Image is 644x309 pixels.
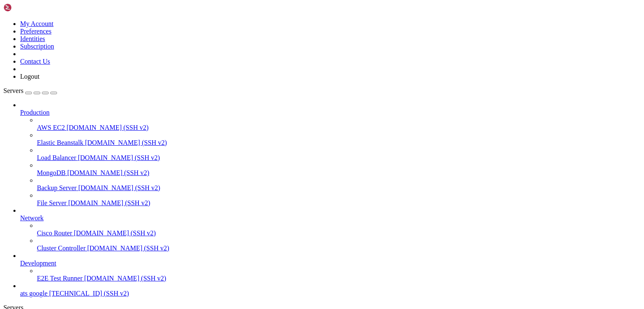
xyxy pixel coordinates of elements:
li: AWS EC2 [DOMAIN_NAME] (SSH v2) [37,116,641,131]
li: ats google [TECHNICAL_ID] (SSH v2) [20,282,641,297]
span: Development [20,260,56,267]
a: Cisco Router [DOMAIN_NAME] (SSH v2) [37,229,641,237]
a: Cluster Controller [DOMAIN_NAME] (SSH v2) [37,245,641,252]
li: Load Balancer [DOMAIN_NAME] (SSH v2) [37,147,641,162]
span: File Server [37,199,67,206]
img: Shellngn [3,3,52,12]
a: Production [20,109,641,116]
span: Production [20,109,49,116]
span: [DOMAIN_NAME] (SSH v2) [74,229,156,237]
li: File Server [DOMAIN_NAME] (SSH v2) [37,192,641,207]
a: Backup Server [DOMAIN_NAME] (SSH v2) [37,184,641,192]
span: [DOMAIN_NAME] (SSH v2) [68,199,151,206]
span: Load Balancer [37,154,76,161]
li: Backup Server [DOMAIN_NAME] (SSH v2) [37,177,641,192]
span: Cisco Router [37,229,72,237]
li: Network [20,207,641,252]
span: Servers [3,87,23,94]
span: Network [20,214,44,221]
li: E2E Test Runner [DOMAIN_NAME] (SSH v2) [37,267,641,282]
span: [DOMAIN_NAME] (SSH v2) [67,169,149,176]
a: Subscription [20,43,54,50]
a: MongoDB [DOMAIN_NAME] (SSH v2) [37,169,641,177]
a: Load Balancer [DOMAIN_NAME] (SSH v2) [37,154,641,162]
span: [DOMAIN_NAME] (SSH v2) [78,184,161,191]
a: File Server [DOMAIN_NAME] (SSH v2) [37,199,641,207]
a: Contact Us [20,58,50,65]
a: Development [20,260,641,267]
li: Production [20,101,641,207]
span: E2E Test Runner [37,275,83,282]
a: E2E Test Runner [DOMAIN_NAME] (SSH v2) [37,275,641,282]
span: Cluster Controller [37,245,86,252]
a: Elastic Beanstalk [DOMAIN_NAME] (SSH v2) [37,139,641,147]
span: [TECHNICAL_ID] (SSH v2) [49,290,129,297]
li: Development [20,252,641,282]
li: MongoDB [DOMAIN_NAME] (SSH v2) [37,162,641,177]
span: [DOMAIN_NAME] (SSH v2) [87,245,169,252]
a: ats google [TECHNICAL_ID] (SSH v2) [20,290,641,297]
li: Elastic Beanstalk [DOMAIN_NAME] (SSH v2) [37,131,641,147]
span: Elastic Beanstalk [37,139,83,146]
li: Cisco Router [DOMAIN_NAME] (SSH v2) [37,222,641,237]
span: [DOMAIN_NAME] (SSH v2) [84,275,166,282]
a: My Account [20,20,54,27]
span: [DOMAIN_NAME] (SSH v2) [67,124,149,131]
span: AWS EC2 [37,124,65,131]
a: Preferences [20,28,52,35]
a: Network [20,214,641,222]
span: MongoDB [37,169,65,176]
span: Backup Server [37,184,77,191]
span: [DOMAIN_NAME] (SSH v2) [85,139,167,146]
a: Logout [20,73,39,80]
a: AWS EC2 [DOMAIN_NAME] (SSH v2) [37,124,641,131]
li: Cluster Controller [DOMAIN_NAME] (SSH v2) [37,237,641,252]
span: [DOMAIN_NAME] (SSH v2) [78,154,160,161]
span: ats google [20,290,47,297]
a: Identities [20,35,45,42]
a: Servers [3,87,57,94]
